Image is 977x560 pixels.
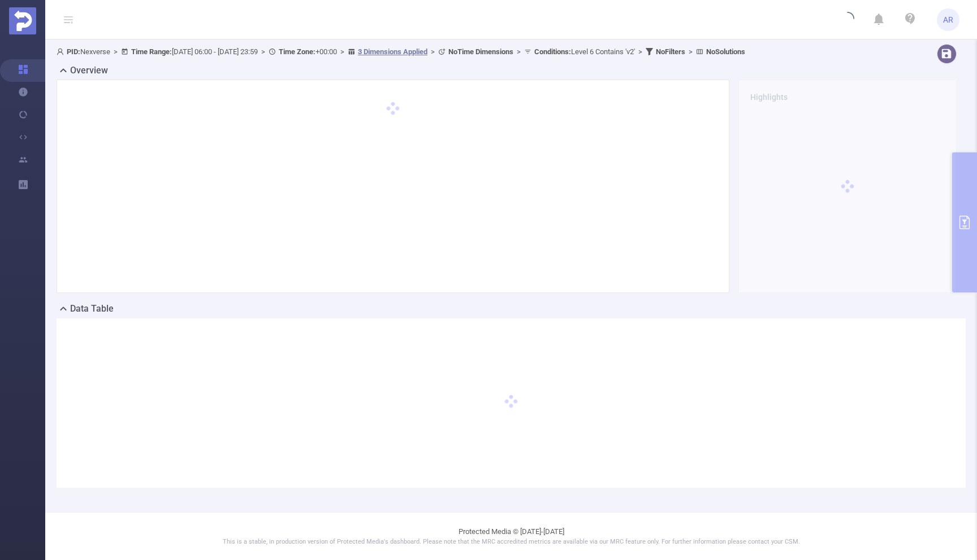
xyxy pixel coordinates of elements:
[427,47,438,56] span: >
[110,47,121,56] span: >
[706,47,745,56] b: No Solutions
[635,47,646,56] span: >
[67,47,80,56] b: PID:
[70,64,108,77] h2: Overview
[131,47,172,56] b: Time Range:
[74,537,949,547] p: This is a stable, in production version of Protected Media's dashboard. Please note that the MRC ...
[45,512,977,560] footer: Protected Media © [DATE]-[DATE]
[656,47,685,56] b: No Filters
[279,47,315,56] b: Time Zone:
[841,12,854,28] i: icon: loading
[337,47,348,56] span: >
[685,47,696,56] span: >
[9,7,36,34] img: Protected Media
[943,8,953,31] span: AR
[57,47,745,56] span: Nexverse [DATE] 06:00 - [DATE] 23:59 +00:00
[534,47,635,56] span: Level 6 Contains 'v2'
[258,47,269,56] span: >
[70,302,114,316] h2: Data Table
[57,48,67,55] i: icon: user
[448,47,513,56] b: No Time Dimensions
[358,47,427,56] u: 3 Dimensions Applied
[513,47,524,56] span: >
[534,47,571,56] b: Conditions :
